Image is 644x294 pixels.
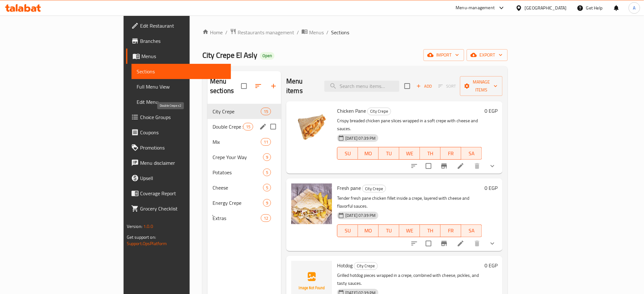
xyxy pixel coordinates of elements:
nav: Menu sections [207,101,281,228]
span: Sections [331,29,349,36]
button: Branch-specific-item [437,236,452,251]
div: Double Crepe x215edit [207,119,281,134]
span: FR [443,149,459,158]
span: 5 [263,170,271,176]
img: Fresh pane [291,184,332,224]
span: MO [361,226,376,235]
button: FR [441,224,461,237]
span: export [472,51,503,59]
button: WE [399,147,420,160]
span: Double Crepe x2 [213,123,243,130]
a: Grocery Checklist [126,201,231,216]
button: delete [470,236,485,251]
div: items [263,199,271,207]
div: Open [260,52,275,60]
button: TH [420,147,441,160]
button: SA [461,224,482,237]
span: Restaurants management [238,29,294,36]
div: Mix11 [207,134,281,150]
span: import [429,51,459,59]
span: Choice Groups [140,113,226,121]
button: TH [420,224,441,237]
button: export [467,49,508,61]
span: City Crepe [213,108,261,115]
h6: 0 EGP [485,261,498,270]
a: Edit Restaurant [126,18,231,33]
span: Fresh pane [337,183,361,193]
a: Promotions [126,140,231,155]
a: Edit menu item [457,240,464,247]
a: Coverage Report [126,186,231,201]
svg: Show Choices [489,162,496,170]
button: Add [414,81,434,91]
button: sort-choices [407,236,422,251]
span: Chicken Pane [337,106,366,116]
span: [DATE] 07:39 PM [343,212,378,218]
span: Menus [141,52,226,60]
span: City Crepe [363,185,386,192]
a: Menu disclaimer [126,155,231,170]
span: Version: [127,222,142,231]
img: Chicken Pane [291,106,332,147]
span: Promotions [140,144,226,151]
a: Menus [302,28,324,37]
button: show more [485,236,500,251]
span: Menus [309,29,324,36]
span: [DATE] 07:39 PM [343,135,378,141]
a: Edit Menu [132,94,231,110]
div: items [261,214,271,222]
span: Add [416,83,433,90]
button: edit [258,122,268,131]
a: Edit menu item [457,162,464,170]
li: / [326,29,329,36]
span: Select section [401,79,414,93]
div: Potatoes5 [207,165,281,180]
span: Menu disclaimer [140,159,226,167]
div: items [263,169,271,176]
div: Crepe Your Way9 [207,150,281,165]
span: City Crepe [368,108,391,115]
p: Tender fresh pane chicken fillet inside a crepe, layered with cheese and flavorful sauces. [337,194,482,210]
button: Branch-specific-item [437,158,452,174]
div: City Crepe15 [207,104,281,119]
a: Menus [126,49,231,64]
span: Mix [213,138,261,146]
button: sort-choices [407,158,422,174]
span: TH [423,226,438,235]
span: Branches [140,37,226,45]
h2: Menu items [286,77,317,96]
span: Coupons [140,129,226,136]
span: 9 [263,200,271,206]
span: 11 [261,139,271,145]
span: 12 [261,215,271,221]
span: City Crepe [354,262,377,270]
div: items [263,184,271,191]
span: WE [402,149,417,158]
span: Edit Restaurant [140,22,226,30]
svg: Show Choices [489,240,496,247]
a: Support.OpsPlatform [127,239,167,248]
span: Cheese [213,184,263,191]
button: SA [461,147,482,160]
span: TU [381,226,397,235]
span: 15 [243,124,253,130]
p: Crispy breaded chicken pane slices wrapped in a soft crepe with cheese and sauces. [337,117,482,133]
span: Energy Crepe [213,199,263,207]
button: import [424,49,464,61]
a: Choice Groups [126,110,231,125]
div: Cheese5 [207,180,281,195]
button: MO [358,224,379,237]
a: Full Menu View [132,79,231,94]
span: SA [464,226,479,235]
nav: breadcrumb [202,28,508,37]
h6: 0 EGP [485,184,498,192]
button: FR [441,147,461,160]
span: 1.0.0 [143,222,153,231]
span: Coverage Report [140,190,226,197]
button: WE [399,224,420,237]
span: Hotdog [337,261,353,270]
